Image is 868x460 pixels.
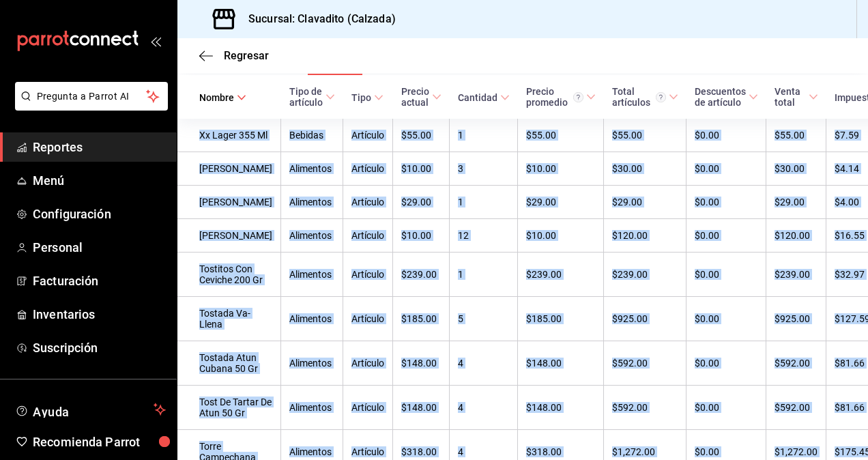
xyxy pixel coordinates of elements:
td: Alimentos [281,219,343,253]
td: $30.00 [604,152,686,186]
span: Personal [33,238,166,257]
td: $592.00 [604,341,686,386]
td: $10.00 [393,152,450,186]
span: Configuración [33,205,166,223]
td: Artículo [343,186,393,219]
td: $239.00 [393,253,450,297]
td: [PERSON_NAME] [177,186,281,219]
td: Artículo [343,386,393,430]
span: Inventarios [33,305,166,324]
td: $0.00 [686,341,766,386]
td: 1 [450,186,518,219]
div: Precio actual [401,86,429,108]
td: 4 [450,341,518,386]
td: $239.00 [766,253,826,297]
td: $592.00 [604,386,686,430]
div: Precio promedio [526,86,583,108]
td: $148.00 [518,341,604,386]
td: Alimentos [281,152,343,186]
span: Reportes [33,138,166,156]
td: $239.00 [604,253,686,297]
td: $592.00 [766,341,826,386]
td: $29.00 [393,186,450,219]
span: Ayuda [33,401,148,418]
h3: Sucursal: Clavadito (Calzada) [237,11,396,27]
td: $55.00 [766,119,826,152]
span: Precio actual [401,86,442,108]
td: $925.00 [604,297,686,341]
td: Alimentos [281,253,343,297]
td: $0.00 [686,152,766,186]
td: $29.00 [766,186,826,219]
td: $185.00 [393,297,450,341]
span: Total artículos [612,86,678,108]
td: Tost De Tartar De Atun 50 Gr [177,386,281,430]
td: $0.00 [686,219,766,253]
button: open_drawer_menu [150,35,161,46]
span: Precio promedio [526,86,596,108]
td: $10.00 [518,152,604,186]
td: $120.00 [766,219,826,253]
td: Xx Lager 355 Ml [177,119,281,152]
td: [PERSON_NAME] [177,219,281,253]
td: $55.00 [393,119,450,152]
td: $120.00 [604,219,686,253]
td: $592.00 [766,386,826,430]
div: Cantidad [458,92,497,103]
td: Alimentos [281,341,343,386]
span: Descuentos de artículo [695,86,758,108]
td: Artículo [343,297,393,341]
td: Tostada Va-Llena [177,297,281,341]
span: Pregunta a Parrot AI [37,89,147,104]
td: $55.00 [604,119,686,152]
td: [PERSON_NAME] [177,152,281,186]
td: $55.00 [518,119,604,152]
td: $185.00 [518,297,604,341]
div: Tipo [351,92,371,103]
td: $10.00 [393,219,450,253]
td: $0.00 [686,253,766,297]
td: 4 [450,386,518,430]
td: $925.00 [766,297,826,341]
td: $0.00 [686,119,766,152]
div: Venta total [775,86,806,108]
span: Tipo [351,92,384,103]
div: Total artículos [612,86,666,108]
td: $239.00 [518,253,604,297]
td: $29.00 [604,186,686,219]
td: $148.00 [393,341,450,386]
td: Artículo [343,253,393,297]
span: Menú [33,171,166,190]
td: 5 [450,297,518,341]
svg: El total artículos considera cambios de precios en los artículos así como costos adicionales por ... [656,92,666,102]
td: $148.00 [518,386,604,430]
td: Tostada Atun Cubana 50 Gr [177,341,281,386]
span: Facturación [33,272,166,290]
td: 3 [450,152,518,186]
td: Artículo [343,152,393,186]
td: Tostitos Con Ceviche 200 Gr [177,253,281,297]
button: Regresar [199,49,269,62]
span: Tipo de artículo [289,86,335,108]
td: $29.00 [518,186,604,219]
td: $30.00 [766,152,826,186]
span: Venta total [775,86,818,108]
a: Pregunta a Parrot AI [10,99,168,113]
td: 1 [450,253,518,297]
svg: Precio promedio = Total artículos / cantidad [573,92,583,102]
td: Alimentos [281,297,343,341]
button: Pregunta a Parrot AI [15,82,168,111]
td: Artículo [343,119,393,152]
td: Artículo [343,341,393,386]
span: Regresar [224,49,269,62]
td: Artículo [343,219,393,253]
div: Tipo de artículo [289,86,323,108]
span: Cantidad [458,92,510,103]
td: $0.00 [686,186,766,219]
td: $10.00 [518,219,604,253]
span: Suscripción [33,339,166,357]
span: Nombre [199,92,246,103]
td: Bebidas [281,119,343,152]
td: Alimentos [281,386,343,430]
td: $0.00 [686,386,766,430]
